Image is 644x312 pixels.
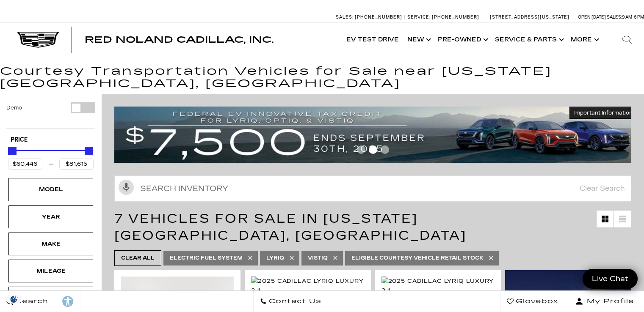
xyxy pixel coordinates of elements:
section: Click to Open Cookie Consent Modal [4,295,24,304]
span: Sales: [607,14,622,20]
div: Filter by Vehicle Type [6,102,95,128]
div: Year [30,212,72,222]
span: 9 AM-6 PM [622,14,644,20]
span: Clear All [121,253,155,263]
span: VISTIQ [308,253,328,263]
a: [STREET_ADDRESS][US_STATE] [490,14,569,20]
a: Live Chat [583,269,638,289]
span: Important Information [574,109,633,116]
div: EngineEngine [8,287,93,309]
a: EV Test Drive [342,23,403,57]
img: 2025 Cadillac LYRIQ Luxury 2 1 [251,276,366,295]
span: Live Chat [588,274,633,284]
input: Minimum [8,159,42,170]
span: Go to slide 3 [381,145,389,154]
a: Red Noland Cadillac, Inc. [85,36,274,44]
h5: Price [11,136,91,144]
div: 1 / 2 [381,276,497,295]
span: Electric Fuel System [170,253,243,263]
span: Contact Us [267,296,321,307]
span: LYRIQ [266,253,284,263]
span: [PHONE_NUMBER] [432,14,479,20]
span: [PHONE_NUMBER] [355,14,402,20]
span: Search [13,296,48,307]
input: Search Inventory [114,175,631,202]
div: Model [30,185,72,194]
svg: Click to toggle on voice search [119,180,134,195]
button: Open user profile menu [565,291,644,312]
img: Opt-Out Icon [4,295,24,304]
span: Red Noland Cadillac, Inc. [85,35,274,45]
a: Glovebox [500,291,565,312]
span: Open [DATE] [578,14,606,20]
div: Price [8,144,94,170]
img: 2025 Cadillac LYRIQ Luxury 2 1 [381,276,497,295]
div: MileageMileage [8,260,93,282]
a: Pre-Owned [434,23,491,57]
a: New [403,23,434,57]
div: YearYear [8,205,93,228]
button: More [567,23,602,57]
div: 1 / 2 [251,276,366,295]
span: Service: [407,14,431,20]
div: Maximum Price [85,147,93,155]
span: Sales: [336,14,354,20]
div: ModelModel [8,178,93,201]
img: Cadillac Dark Logo with Cadillac White Text [17,32,59,48]
input: Maximum [59,159,94,170]
div: Make [30,239,72,249]
span: Glovebox [514,296,558,307]
a: Sales: [PHONE_NUMBER] [336,15,404,19]
a: Service & Parts [491,23,567,57]
div: Mileage [30,266,72,276]
div: MakeMake [8,233,93,255]
img: vrp-tax-ending-august-version [114,107,638,162]
span: Go to slide 1 [357,145,365,154]
a: Service: [PHONE_NUMBER] [404,15,481,19]
span: 7 Vehicles for Sale in [US_STATE][GEOGRAPHIC_DATA], [GEOGRAPHIC_DATA] [114,211,467,243]
label: Demo [6,104,22,112]
span: My Profile [583,296,634,307]
span: Go to slide 2 [369,145,377,154]
span: Eligible Courtesy Vehicle Retail Stock [351,253,484,263]
div: Minimum Price [8,147,17,155]
a: Contact Us [253,291,328,312]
